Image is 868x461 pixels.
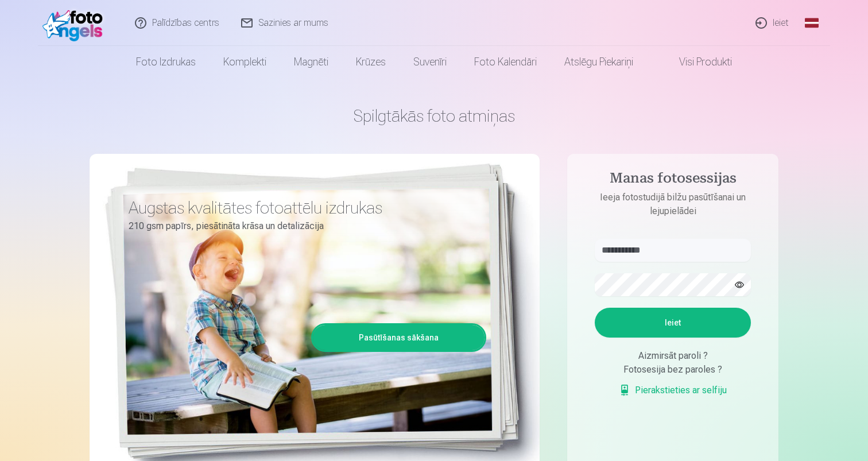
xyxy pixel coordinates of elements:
[210,46,280,78] a: Komplekti
[583,170,762,191] h4: Manas fotosessijas
[280,46,342,78] a: Magnēti
[342,46,400,78] a: Krūzes
[583,191,762,218] p: Ieeja fotostudijā bilžu pasūtīšanai un lejupielādei
[129,218,478,234] p: 210 gsm papīrs, piesātināta krāsa un detalizācija
[400,46,460,78] a: Suvenīri
[595,363,751,377] div: Fotosesija bez paroles ?
[551,46,647,78] a: Atslēgu piekariņi
[129,197,478,218] h3: Augstas kvalitātes fotoattēlu izdrukas
[313,325,485,350] a: Pasūtīšanas sākšana
[42,5,108,41] img: /fa1
[460,46,551,78] a: Foto kalendāri
[595,349,751,363] div: Aizmirsāt paroli ?
[595,308,751,338] button: Ieiet
[122,46,210,78] a: Foto izdrukas
[647,46,746,78] a: Visi produkti
[90,106,778,126] h1: Spilgtākās foto atmiņas
[619,383,727,397] a: Pierakstieties ar selfiju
